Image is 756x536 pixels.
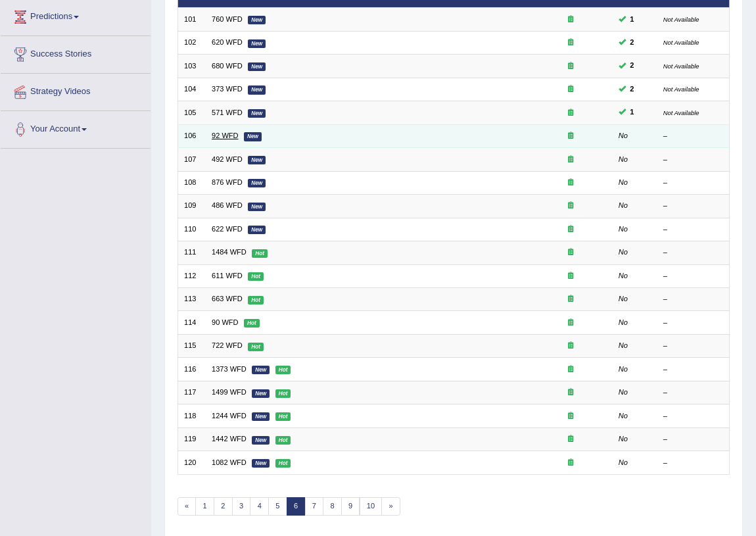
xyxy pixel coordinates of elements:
a: 6 [287,497,306,516]
em: No [619,155,628,163]
a: 1244 WFD [212,412,247,420]
a: 486 WFD [212,201,243,209]
td: 118 [177,404,206,427]
em: New [252,436,270,445]
em: Hot [248,343,264,351]
div: Exam occurring question [534,318,606,328]
em: New [248,16,266,24]
div: Exam occurring question [534,294,606,305]
em: No [619,178,628,186]
span: You can still take this question [626,37,638,49]
td: 109 [177,195,206,218]
small: Not Available [663,39,699,46]
span: You can still take this question [626,14,638,26]
em: No [619,248,628,256]
div: Exam occurring question [534,271,606,281]
td: 115 [177,334,206,357]
td: 119 [177,427,206,451]
em: Hot [275,459,291,468]
span: You can still take this question [626,60,638,72]
a: 1484 WFD [212,248,247,256]
em: New [248,179,266,187]
div: – [663,178,723,188]
em: No [619,458,628,466]
em: Hot [275,389,291,398]
td: 112 [177,264,206,287]
em: New [248,62,266,71]
div: – [663,318,723,328]
small: Not Available [663,62,699,70]
td: 107 [177,148,206,171]
a: 1499 WFD [212,388,247,396]
em: No [619,132,628,139]
div: Exam occurring question [534,387,606,398]
a: 622 WFD [212,225,243,233]
div: Exam occurring question [534,108,606,118]
a: « [177,497,197,516]
a: 492 WFD [212,155,243,163]
em: Hot [252,249,268,258]
em: No [619,388,628,396]
a: Strategy Videos [1,74,151,107]
a: 663 WFD [212,295,243,303]
a: » [381,497,400,516]
div: Exam occurring question [534,201,606,211]
em: Hot [275,436,291,445]
em: Hot [248,296,264,305]
a: 571 WFD [212,109,243,116]
a: 1082 WFD [212,458,247,466]
td: 114 [177,311,206,334]
div: Exam occurring question [534,14,606,25]
em: No [619,272,628,280]
td: 110 [177,218,206,241]
div: – [663,341,723,351]
em: New [248,156,266,164]
div: – [663,411,723,422]
em: No [619,341,628,349]
td: 116 [177,358,206,381]
a: 10 [360,497,383,516]
td: 120 [177,451,206,474]
em: New [248,85,266,94]
div: Exam occurring question [534,155,606,165]
em: No [619,225,628,233]
div: – [663,294,723,305]
div: Exam occurring question [534,131,606,141]
td: 117 [177,381,206,404]
div: – [663,224,723,235]
td: 108 [177,171,206,194]
td: 101 [177,8,206,31]
div: – [663,434,723,445]
a: Success Stories [1,36,151,69]
a: 1373 WFD [212,365,247,373]
div: Exam occurring question [534,84,606,95]
div: Exam occurring question [534,224,606,235]
a: 680 WFD [212,62,243,70]
small: Not Available [663,16,699,23]
div: – [663,458,723,468]
div: Exam occurring question [534,247,606,258]
em: No [619,412,628,420]
span: You can still take this question [626,107,638,118]
div: – [663,271,723,281]
em: New [244,132,262,141]
span: You can still take this question [626,84,638,95]
a: 5 [268,497,287,516]
div: Exam occurring question [534,37,606,48]
td: 113 [177,288,206,311]
em: Hot [248,272,264,281]
div: Exam occurring question [534,434,606,445]
em: No [619,201,628,209]
a: 9 [341,497,360,516]
div: – [663,247,723,258]
a: 373 WFD [212,85,243,93]
a: 92 WFD [212,132,239,139]
td: 105 [177,101,206,124]
div: Exam occurring question [534,178,606,188]
td: 106 [177,124,206,147]
em: New [248,226,266,234]
em: New [252,459,270,468]
div: Exam occurring question [534,364,606,375]
em: New [252,389,270,398]
a: 620 WFD [212,38,243,46]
